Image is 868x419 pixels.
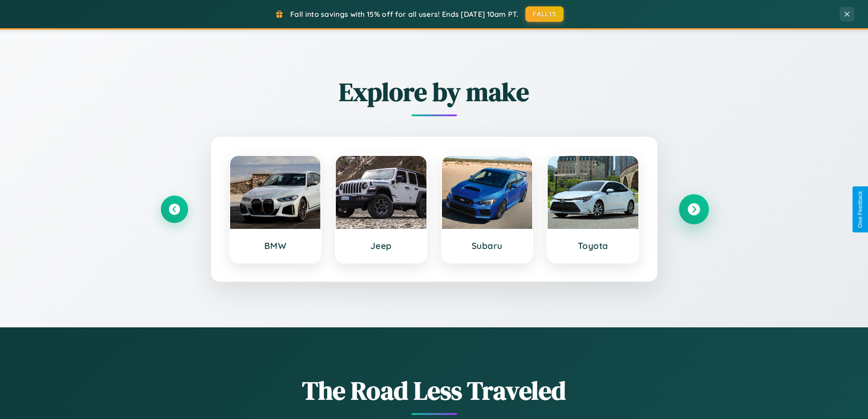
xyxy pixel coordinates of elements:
[290,10,519,19] span: Fall into savings with 15% off for all users! Ends [DATE] 10am PT.
[525,6,564,22] button: FALL15
[857,191,863,228] div: Give Feedback
[161,373,708,408] h1: The Road Less Traveled
[239,240,312,251] h3: BMW
[161,74,708,109] h2: Explore by make
[557,240,629,251] h3: Toyota
[345,240,417,251] h3: Jeep
[451,240,524,251] h3: Subaru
